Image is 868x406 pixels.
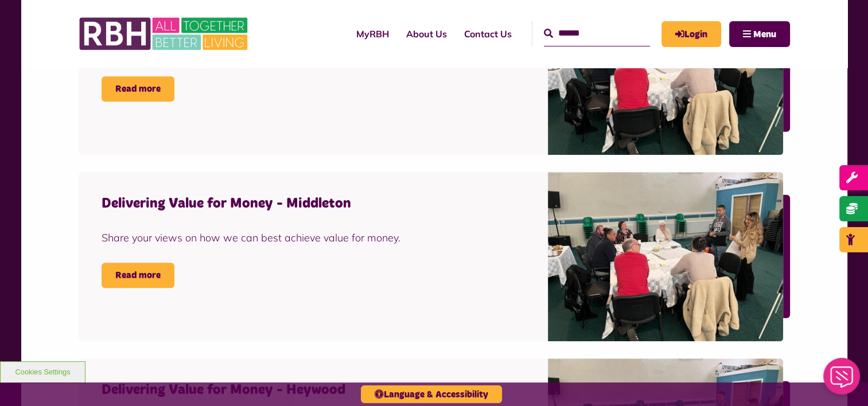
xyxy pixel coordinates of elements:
[102,230,456,245] div: Share your views on how we can best achieve value for money.
[102,76,174,101] a: Read more Delivering Value for Money - Pennines
[544,21,650,46] input: Search
[729,21,790,47] button: Navigation
[661,21,721,47] a: MyRBH
[79,11,251,56] img: RBH
[548,172,783,341] img: Image 20231122 130310 0E398dd1
[102,381,456,399] h4: Delivering Value for Money - Heywood
[753,30,776,39] span: Menu
[348,18,398,49] a: MyRBH
[456,18,520,49] a: Contact Us
[398,18,456,49] a: About Us
[816,354,868,406] iframe: Netcall Web Assistant for live chat
[102,263,174,288] a: Read more Delivering Value for Money - Middleton
[102,195,456,213] h4: Delivering Value for Money - Middleton
[361,385,502,403] button: Language & Accessibility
